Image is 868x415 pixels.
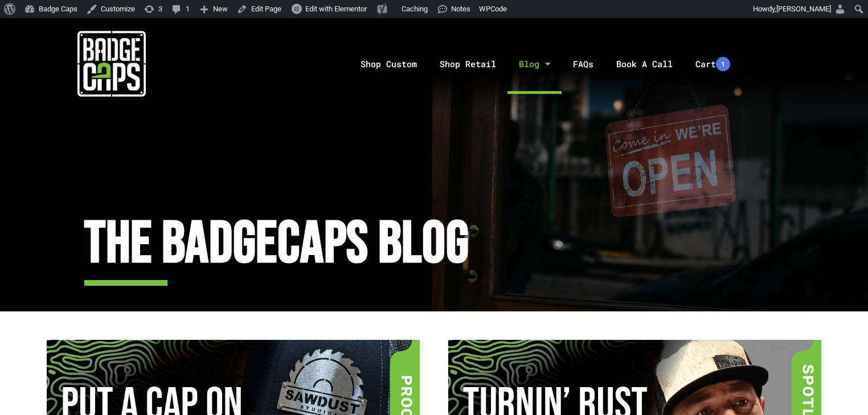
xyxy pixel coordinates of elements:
[776,5,831,13] span: [PERSON_NAME]
[684,34,742,94] a: Cart1
[605,34,684,94] a: Book A Call
[428,34,507,94] a: Shop Retail
[349,34,428,94] a: Shop Custom
[223,34,868,94] nav: Menu
[305,5,367,13] span: Edit with Elementor
[77,30,146,98] img: badgecaps white logo with green acccent
[507,34,562,94] a: Blog
[562,34,605,94] a: FAQs
[84,207,842,283] h2: The BadgeCaps Blog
